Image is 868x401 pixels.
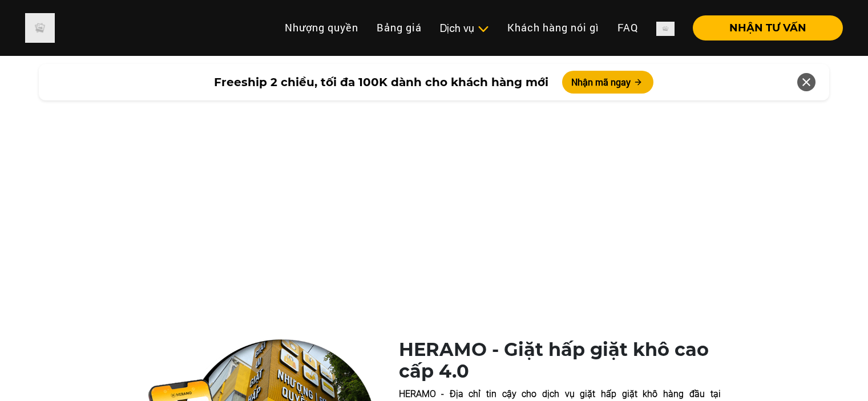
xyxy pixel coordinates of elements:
[498,15,608,40] a: Khách hàng nói gì
[693,15,843,40] button: NHẬN TƯ VẤN
[399,339,721,383] h1: HERAMO - Giặt hấp giặt khô cao cấp 4.0
[562,71,653,94] button: Nhận mã ngay
[684,23,843,33] a: NHẬN TƯ VẤN
[368,15,431,40] a: Bảng giá
[477,23,489,35] img: subToggleIcon
[608,15,647,40] a: FAQ
[276,15,368,40] a: Nhượng quyền
[440,21,489,36] div: Dịch vụ
[214,74,548,91] span: Freeship 2 chiều, tối đa 100K dành cho khách hàng mới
